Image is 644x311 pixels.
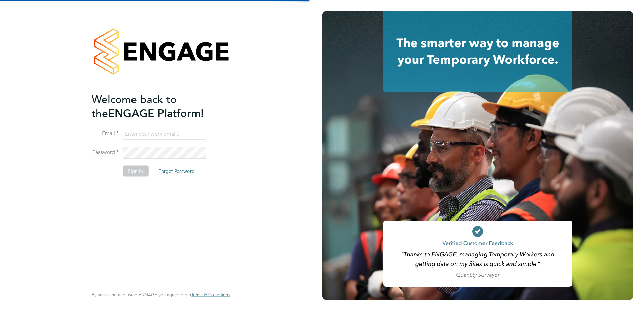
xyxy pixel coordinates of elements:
[92,92,223,120] h2: ENGAGE Platform!
[191,292,230,298] span: Terms & Conditions
[123,166,148,177] button: Sign In
[92,292,230,298] span: By accessing and using ENGAGE you agree to our
[153,166,200,177] button: Forgot Password
[92,93,177,120] span: Welcome back to the
[92,149,119,156] label: Password
[191,292,230,298] a: Terms & Conditions
[92,130,119,137] label: Email
[123,128,206,140] input: Enter your work email...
